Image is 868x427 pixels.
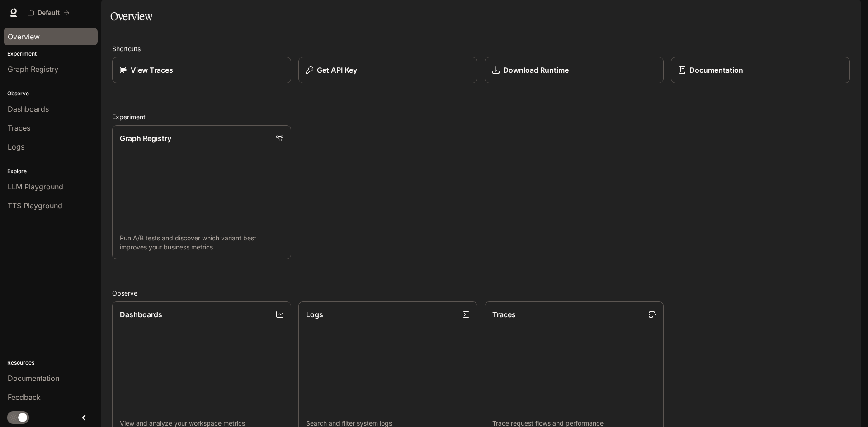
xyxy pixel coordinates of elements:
[306,309,323,320] p: Logs
[298,57,477,83] button: Get API Key
[110,7,152,25] h1: Overview
[112,288,850,298] h2: Observe
[38,9,60,17] p: Default
[131,65,173,75] p: View Traces
[485,57,664,83] a: Download Runtime
[689,65,743,75] p: Documentation
[503,65,569,75] p: Download Runtime
[24,4,74,22] button: All workspaces
[120,309,162,320] p: Dashboards
[112,125,291,259] a: Graph RegistryRun A/B tests and discover which variant best improves your business metrics
[112,57,291,83] a: View Traces
[120,133,171,144] p: Graph Registry
[120,234,283,252] p: Run A/B tests and discover which variant best improves your business metrics
[112,112,850,122] h2: Experiment
[671,57,850,83] a: Documentation
[112,44,850,53] h2: Shortcuts
[317,65,357,75] p: Get API Key
[492,309,516,320] p: Traces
